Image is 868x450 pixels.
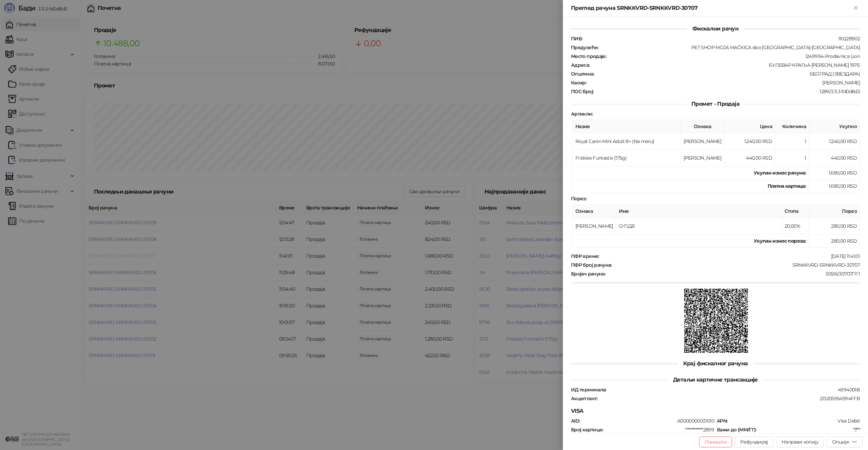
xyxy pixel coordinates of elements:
[607,53,861,59] div: 1249994-Prodavnica Lion
[606,271,861,277] div: 30516/30707ПП
[809,166,860,180] td: 1.680,00 RSD
[571,44,598,50] strong: Предузеће :
[580,418,715,424] div: A0000000031010
[678,360,753,367] span: Крај фискалног рачуна
[809,120,860,133] th: Укупно
[571,196,587,202] strong: Порез :
[809,205,860,218] th: Порез
[573,150,681,166] td: Friskies Funtastix (175g)
[598,395,861,402] div: 213205954994FFB
[768,183,806,189] strong: Платна картица :
[571,262,612,268] strong: ПФР број рачуна :
[590,62,861,68] div: БУЛЕВАР КРАЉА [PERSON_NAME] 197Б
[775,133,809,150] td: 1
[571,88,593,95] strong: ПОС број :
[775,120,809,133] th: Количина
[573,205,616,218] th: Ознака
[809,180,860,193] td: 1.680,00 RSD
[571,62,590,68] strong: Адреса :
[573,120,681,133] th: Назив
[687,25,744,32] span: Фискални рачун
[776,436,824,447] button: Направи копију
[699,436,732,447] button: Поништи
[754,170,806,176] strong: Укупан износ рачуна :
[728,418,861,424] div: Visa Debit
[754,238,806,244] strong: Укупан износ пореза:
[809,218,860,234] td: 280,00 RSD
[681,120,724,133] th: Ознака
[686,101,745,107] span: Промет - Продаја
[681,133,724,150] td: [PERSON_NAME]
[775,150,809,166] td: 1
[717,427,756,433] strong: Важи до (ММ/ГГ) :
[594,88,861,95] div: 1289/3.11.3-fd0d8d3
[571,271,605,277] strong: Бројач рачуна :
[571,407,860,415] div: VISA
[684,289,748,353] img: QR код
[571,53,606,59] strong: Место продаје :
[573,218,616,234] td: [PERSON_NAME]
[782,205,809,218] th: Стопа
[571,418,580,424] strong: AID :
[571,4,852,12] div: Преглед рачуна SRNKKVRD-SRNKKVRD-30707
[717,418,727,424] strong: APN :
[612,262,861,268] div: SRNKKVRD-SRNKKVRD-30707
[587,80,861,86] div: [PERSON_NAME]
[607,387,861,393] div: 4994001B
[616,205,782,218] th: Име
[571,427,603,433] strong: Број картице :
[809,133,860,150] td: 1.240,00 RSD
[724,120,775,133] th: Цена
[583,36,861,42] div: 110228902
[616,218,782,234] td: О-ПДВ
[782,439,818,445] span: Направи копију
[832,439,849,445] div: Опције
[782,218,809,234] td: 20,00%
[668,376,763,383] span: Детаљи картичне трансакције
[571,111,593,117] strong: Артикли :
[809,150,860,166] td: 440,00 RSD
[681,150,724,166] td: [PERSON_NAME]
[724,150,775,166] td: 440,00 RSD
[724,133,775,150] td: 1.240,00 RSD
[809,234,860,248] td: 280,00 RSD
[571,80,586,86] strong: Касир :
[852,4,860,12] button: Close
[735,436,773,447] button: Рефундирај
[571,36,582,42] strong: ПИБ :
[573,133,681,150] td: Royal Canin Mini Adult 8+ (Na meru)
[827,436,863,447] button: Опције
[571,71,594,77] strong: Општина :
[571,387,606,393] strong: ИД терминала :
[599,44,861,50] div: PET SHOP MOJA MAČKICA doo [GEOGRAPHIC_DATA]-[GEOGRAPHIC_DATA]
[571,253,599,259] strong: ПФР време :
[600,253,861,259] div: [DATE] 11:41:01
[595,71,861,77] div: БЕОГРАД (ЗВЕЗДАРА)
[571,395,597,402] strong: Акцептант :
